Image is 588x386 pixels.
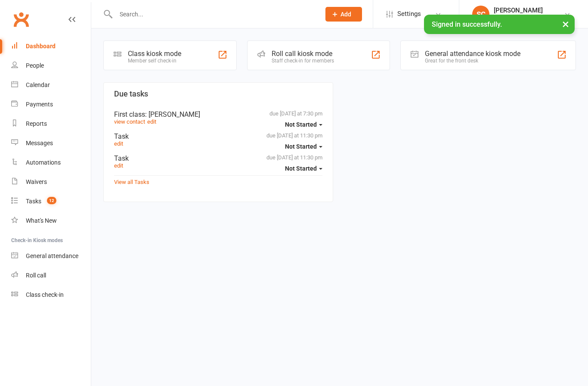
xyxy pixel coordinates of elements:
div: Roll call [26,272,46,279]
div: What's New [26,217,57,224]
button: Not Started [285,139,322,154]
a: Class kiosk mode [11,285,91,305]
div: Tasks [26,198,41,205]
button: × [558,15,573,33]
div: General attendance kiosk mode [425,50,520,58]
a: Messages [11,134,91,153]
span: Not Started [285,121,317,128]
div: First class [114,110,322,118]
a: edit [147,118,156,125]
span: 12 [47,197,56,204]
a: People [11,56,91,75]
button: Not Started [285,161,322,176]
a: Dashboard [11,37,91,56]
div: Class check-in [26,291,64,298]
a: Roll call [11,266,91,285]
a: What's New [11,211,91,230]
a: Payments [11,95,91,114]
div: Calendar [26,81,50,88]
a: View all Tasks [114,179,149,185]
div: Staff check-in for members [272,58,334,64]
div: Payments [26,101,53,108]
span: Signed in successfully. [432,20,502,28]
h3: Due tasks [114,90,322,98]
span: Add [340,11,351,18]
div: Messages [26,140,53,146]
div: Great for the front desk [425,58,520,64]
a: General attendance kiosk mode [11,246,91,266]
div: Reports [26,120,47,127]
span: Not Started [285,165,317,172]
a: Waivers [11,172,91,192]
div: Dashboard [26,43,56,50]
span: Not Started [285,143,317,150]
div: Task [114,154,322,162]
a: Automations [11,153,91,172]
div: Class kiosk mode [128,50,181,58]
a: Clubworx [10,9,32,30]
span: : [PERSON_NAME] [145,110,200,118]
a: edit [114,162,123,169]
div: Gemz Elite Dance Studio [494,14,558,22]
a: Calendar [11,75,91,95]
div: Automations [26,159,61,166]
div: SC [472,6,489,23]
a: edit [114,140,123,147]
div: Roll call kiosk mode [272,50,334,58]
div: Task [114,132,322,140]
a: Reports [11,114,91,134]
button: Add [325,7,362,22]
div: People [26,62,44,69]
div: General attendance [26,252,78,259]
div: Member self check-in [128,58,181,64]
input: Search... [113,8,314,20]
a: view contact [114,118,145,125]
div: Waivers [26,178,47,185]
span: Settings [397,4,421,24]
button: Not Started [285,117,322,132]
a: Tasks 12 [11,192,91,211]
div: [PERSON_NAME] [494,6,558,14]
